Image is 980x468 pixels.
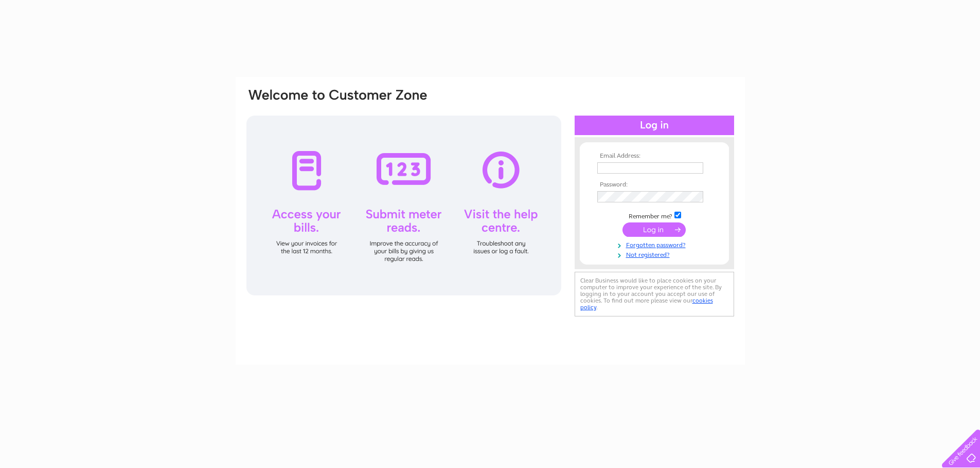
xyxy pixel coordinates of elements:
a: Not registered? [597,249,714,259]
th: Email Address: [595,153,714,160]
div: Clear Business would like to place cookies on your computer to improve your experience of the sit... [575,272,734,316]
th: Password: [595,181,714,189]
a: cookies policy [580,297,713,311]
td: Remember me? [595,210,714,220]
a: Forgotten password? [597,239,714,249]
input: Submit [622,222,686,237]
